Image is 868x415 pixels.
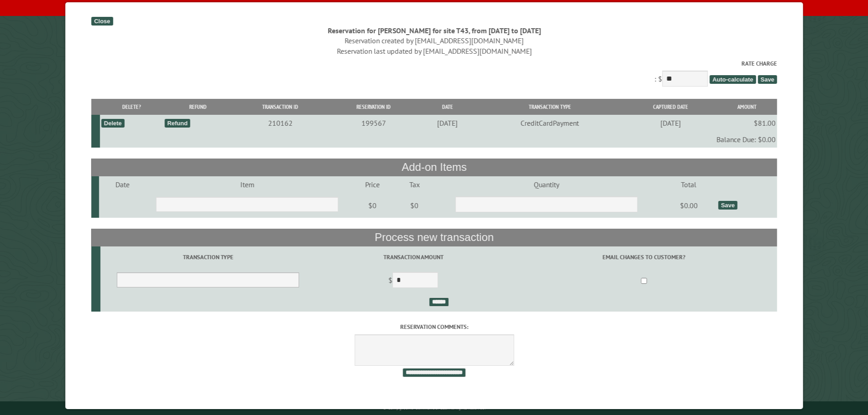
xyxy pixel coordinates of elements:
[91,323,777,331] label: Reservation comments:
[164,119,190,128] div: Refund
[91,59,777,89] div: : $
[718,201,737,210] div: Save
[476,99,624,115] th: Transaction Type
[624,99,717,115] th: Captured Date
[660,176,716,193] td: Total
[396,176,432,193] td: Tax
[717,115,777,131] td: $81.00
[709,75,756,84] span: Auto-calculate
[396,193,432,218] td: $0
[99,176,145,193] td: Date
[512,253,776,261] label: Email changes to customer?
[349,176,396,193] td: Price
[145,176,349,193] td: Item
[232,115,328,131] td: 210162
[349,193,396,218] td: $0
[91,26,777,36] div: Reservation for [PERSON_NAME] for site T43, from [DATE] to [DATE]
[419,99,476,115] th: Date
[101,119,124,128] div: Delete
[419,115,476,131] td: [DATE]
[328,99,419,115] th: Reservation ID
[383,405,486,411] small: © Campground Commander LLC. All rights reserved.
[163,99,232,115] th: Refund
[432,176,661,193] td: Quantity
[476,115,624,131] td: CreditCardPayment
[317,253,509,261] label: Transaction Amount
[91,36,777,46] div: Reservation created by [EMAIL_ADDRESS][DOMAIN_NAME]
[91,229,777,246] th: Process new transaction
[100,131,777,148] td: Balance Due: $0.00
[328,115,419,131] td: 199567
[660,193,716,218] td: $0.00
[232,99,328,115] th: Transaction ID
[315,268,511,294] td: $
[91,159,777,176] th: Add-on Items
[758,75,777,84] span: Save
[624,115,717,131] td: [DATE]
[100,99,163,115] th: Delete?
[91,59,777,68] label: Rate Charge
[91,17,113,26] div: Close
[717,99,777,115] th: Amount
[91,46,777,56] div: Reservation last updated by [EMAIL_ADDRESS][DOMAIN_NAME]
[102,253,314,261] label: Transaction Type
